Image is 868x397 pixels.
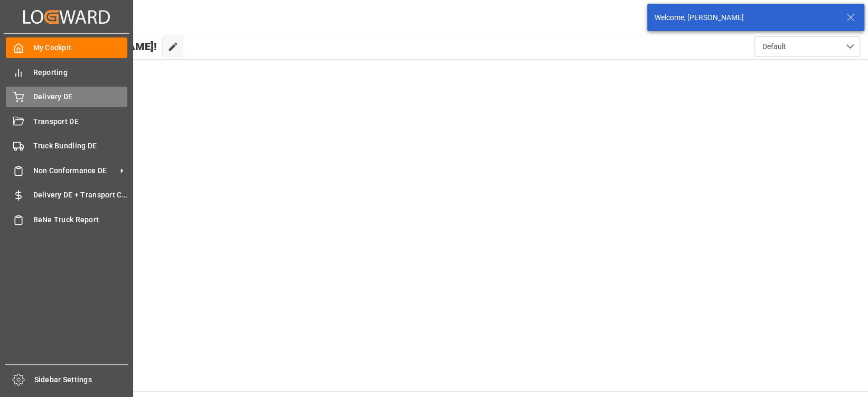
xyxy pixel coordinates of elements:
[6,62,127,82] a: Reporting
[762,41,786,52] span: Default
[655,12,836,23] div: Welcome, [PERSON_NAME]
[33,165,117,176] span: Non Conformance DE
[33,116,128,127] span: Transport DE
[33,214,128,225] span: BeNe Truck Report
[754,36,860,56] button: open menu
[33,42,128,53] span: My Cockpit
[6,185,127,205] a: Delivery DE + Transport Cost
[6,87,127,107] a: Delivery DE
[33,67,128,78] span: Reporting
[33,190,128,201] span: Delivery DE + Transport Cost
[6,209,127,230] a: BeNe Truck Report
[33,140,128,152] span: Truck Bundling DE
[6,37,127,58] a: My Cockpit
[6,111,127,131] a: Transport DE
[6,136,127,156] a: Truck Bundling DE
[33,91,128,102] span: Delivery DE
[34,374,129,385] span: Sidebar Settings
